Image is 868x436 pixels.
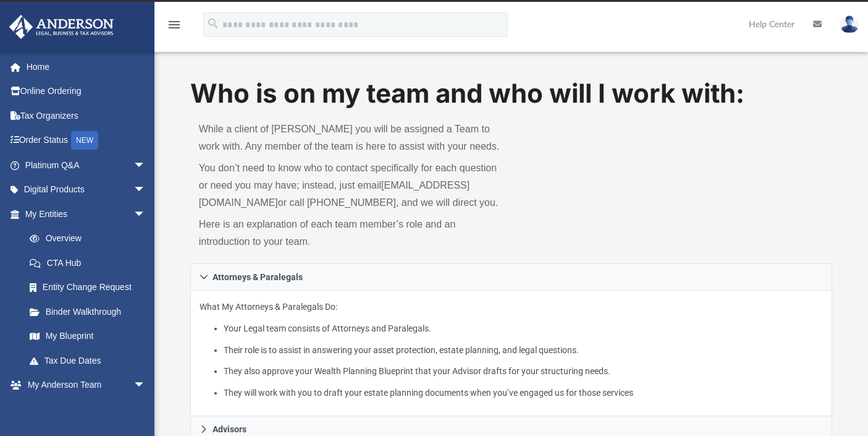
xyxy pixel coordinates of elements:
a: Home [9,54,164,79]
a: Platinum Q&Aarrow_drop_down [9,153,164,177]
span: arrow_drop_down [133,202,158,227]
p: What My Attorneys & Paralegals Do: [200,299,824,400]
a: Tax Organizers [9,103,164,128]
a: My Blueprint [17,324,158,349]
div: NEW [71,131,98,150]
span: arrow_drop_down [133,153,158,178]
span: arrow_drop_down [133,373,158,398]
div: close [857,2,865,9]
a: My Anderson Teamarrow_drop_down [9,373,158,398]
a: Online Ordering [9,79,164,104]
a: CTA Hub [17,250,164,275]
div: Attorneys & Paralegals [190,291,833,416]
p: Here is an explanation of each team member’s role and an introduction to your team. [199,216,503,250]
a: Order StatusNEW [9,128,164,153]
i: search [206,17,220,30]
span: Advisors [213,425,246,434]
li: Your Legal team consists of Attorneys and Paralegals. [224,321,823,336]
li: They will work with you to draft your estate planning documents when you’ve engaged us for those ... [224,385,823,401]
li: Their role is to assist in answering your asset protection, estate planning, and legal questions. [224,343,823,358]
p: While a client of [PERSON_NAME] you will be assigned a Team to work with. Any member of the team ... [199,121,503,155]
a: menu [167,24,182,32]
a: Overview [17,226,164,251]
a: Digital Productsarrow_drop_down [9,177,164,202]
a: My Entitiesarrow_drop_down [9,202,164,226]
li: They also approve your Wealth Planning Blueprint that your Advisor drafts for your structuring ne... [224,364,823,379]
p: You don’t need to know who to contact specifically for each question or need you may have; instea... [199,160,503,212]
img: User Pic [840,15,859,33]
img: Anderson Advisors Platinum Portal [6,15,117,39]
span: arrow_drop_down [133,177,158,203]
a: Binder Walkthrough [17,299,164,324]
a: Tax Due Dates [17,348,164,373]
h1: Who is on my team and who will I work with: [190,75,833,112]
i: menu [167,17,182,32]
a: Attorneys & Paralegals [190,263,833,291]
a: Entity Change Request [17,275,164,300]
span: Attorneys & Paralegals [213,273,303,281]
